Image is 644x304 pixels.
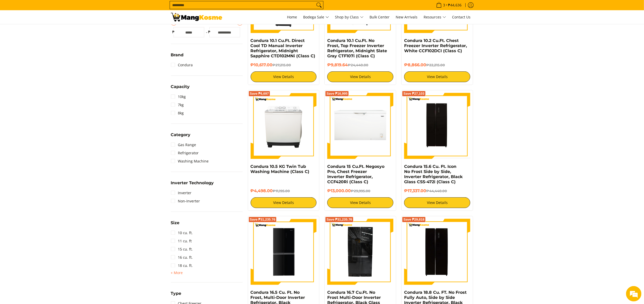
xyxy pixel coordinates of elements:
a: Condura 10.2 Cu.Ft. Chest Freezer Inverter Refrigerator, White CCF102DCI (Class C) [404,38,467,53]
img: Condura 16.5 Cu. Ft. No Frost, Multi-Door Inverter Refrigerator, Black Glass CFD-522i (Class C) [251,220,317,284]
textarea: Type your message and hit 'Enter' [3,140,98,158]
del: ₱11,195.00 [273,189,290,193]
a: Bodega Sale [301,10,332,24]
a: 10kg [171,93,186,101]
a: 15 cu. ft. [171,245,193,253]
img: Condura 15.6 Cu. Ft. Icon No Frost Side by Side, Inverter Refrigerator, Black Glass CSS-472i (Cla... [404,94,470,158]
span: Save ₱6,697 [250,92,269,95]
del: ₱44,440.00 [426,189,447,193]
a: View Details [404,197,470,208]
img: Condura 15 Cu.Ft. Negosyo Pro, Chest Freezer Inverter Refrigerator, CCF420Ri (Class C) [327,93,393,159]
h6: ₱13,000.00 [327,188,393,193]
span: Save ₱31,235.76 [326,218,352,221]
a: View Details [404,71,470,82]
div: Chat with us now [27,29,86,35]
a: Condura 15 Cu.Ft. Negosyo Pro, Chest Freezer Inverter Refrigerator, CCF420Ri (Class C) [327,164,384,184]
span: Save ₱31,235.76 [250,218,275,221]
a: View Details [251,197,317,208]
summary: Open [171,270,183,276]
button: Search [315,1,323,9]
span: Save ₱29,818 [403,218,424,221]
a: New Arrivals [393,10,420,24]
summary: Open [171,181,214,189]
nav: Main Menu [227,10,473,24]
a: Non-Inverter [171,197,200,205]
a: Condura 15.6 Cu. Ft. Icon No Frost Side by Side, Inverter Refrigerator, Black Glass CSS-472i (Cla... [404,164,463,184]
del: ₱27,215.00 [273,63,291,67]
a: Contact Us [450,10,473,24]
a: Inverter [171,189,192,197]
a: View Details [251,71,317,82]
a: Condura 10.1 Cu.Ft. No Frost, Top Freezer Inverter Refrigerator, Midnight Slate Gray CTF107i (Cla... [327,38,387,58]
span: Contact Us [452,15,471,19]
a: Bulk Center [367,10,392,24]
span: New Arrivals [396,15,418,19]
span: Bodega Sale [303,14,329,20]
span: Save ₱16,995 [326,92,347,95]
a: 11 cu. ft [171,237,192,245]
span: Category [171,133,191,137]
div: Minimize live chat window [84,3,96,15]
a: 10 cu. ft. [171,229,193,237]
span: Inverter Technology [171,181,214,185]
a: View Details [327,197,393,208]
span: Shop by Class [335,14,364,20]
summary: Open [171,221,180,229]
summary: Open [171,53,184,61]
a: Condura 10.1 Cu.Ft. Direct Cool TD Manual Inverter Refrigerator, Midnight Sapphire CTD102MNi (Cla... [251,38,315,58]
a: 18 cu. ft. [171,262,193,270]
img: Condura 18.8 Cu. FT. No Frost Fully Auto, Side by Side Inverter Refrigerator, Black Glass, CSS-56... [404,219,470,285]
a: 7kg [171,101,184,109]
span: ₱44,636 [447,3,463,7]
h6: ₱9,819.64 [327,62,393,68]
h6: ₱10,617.00 [251,62,317,68]
span: Home [287,15,297,19]
span: 3 [443,3,446,7]
span: ₱ [207,29,212,35]
a: Home [285,10,300,24]
a: View Details [327,71,393,82]
a: Refrigerator [171,149,199,157]
h6: ₱4,498.00 [251,188,317,193]
span: Capacity [171,85,190,89]
img: Condura 10.5 KG Twin Tub Washing Machine (Class C) [251,93,317,159]
span: ₱ [171,29,176,35]
a: Condura 10.5 KG Twin Tub Washing Machine (Class C) [251,164,310,174]
a: Resources [421,10,449,24]
a: Gas Range [171,141,196,149]
span: Save ₱27,103 [403,92,424,95]
img: Condura 16.7 Cu.Ft. No Frost Multi-Door Inverter Refrigerator, Black Glass CMD183iB (Class C) [327,219,393,285]
span: We're online! [30,64,71,116]
h6: ₱17,337.00 [404,188,470,193]
span: + More [171,271,183,275]
a: 8kg [171,109,184,117]
img: Class C Home &amp; Business Appliances: Up to 70% Off l Mang Kosme [171,13,222,21]
summary: Open [171,133,191,141]
summary: Open [171,291,181,299]
span: Resources [424,14,446,20]
del: ₱24,440.00 [348,63,368,67]
span: Brand [171,53,184,57]
span: Size [171,221,180,225]
span: Bulk Center [370,15,390,19]
a: Condura [171,61,193,69]
del: ₱22,215.00 [426,63,445,67]
del: ₱29,995.00 [351,189,370,193]
summary: Open [171,85,190,93]
span: • [435,2,463,8]
a: Washing Machine [171,157,209,165]
h6: ₱8,866.00 [404,62,470,68]
a: Shop by Class [333,10,366,24]
a: 16 cu. ft. [171,253,193,262]
span: Type [171,291,181,296]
